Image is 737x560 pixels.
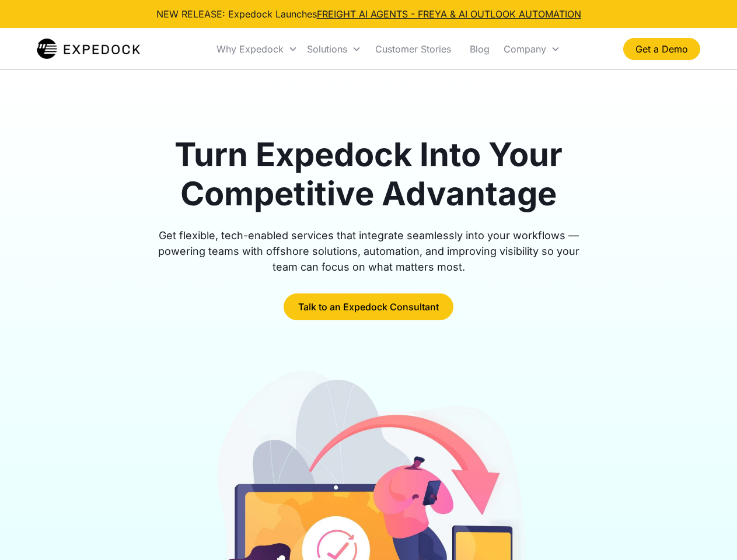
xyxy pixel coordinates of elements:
[366,29,460,69] a: Customer Stories
[679,504,737,560] iframe: Chat Widget
[499,29,565,69] div: Company
[37,37,140,61] a: home
[212,29,302,69] div: Why Expedock
[302,29,366,69] div: Solutions
[145,228,593,275] div: Get flexible, tech-enabled services that integrate seamlessly into your workflows — powering team...
[156,7,581,21] div: NEW RELEASE: Expedock Launches
[37,37,140,61] img: Expedock Logo
[317,8,581,20] a: FREIGHT AI AGENTS - FREYA & AI OUTLOOK AUTOMATION
[284,293,453,320] a: Talk to an Expedock Consultant
[623,38,700,60] a: Get a Demo
[216,43,284,55] div: Why Expedock
[504,43,546,55] div: Company
[460,29,499,69] a: Blog
[145,135,593,213] h1: Turn Expedock Into Your Competitive Advantage
[307,43,347,55] div: Solutions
